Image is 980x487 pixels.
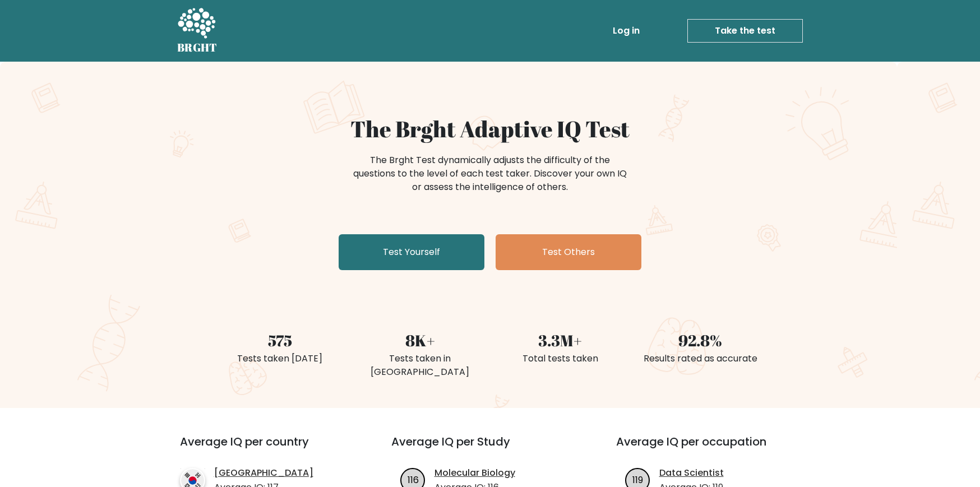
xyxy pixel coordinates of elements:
div: 8K+ [357,328,483,352]
div: 92.8% [637,328,764,352]
a: BRGHT [177,4,218,57]
a: Data Scientist [659,466,724,480]
div: Tests taken [DATE] [216,352,343,365]
a: [GEOGRAPHIC_DATA] [214,466,313,480]
a: Log in [608,20,644,42]
h5: BRGHT [177,41,218,54]
div: 3.3M+ [497,328,623,352]
a: Molecular Biology [434,466,515,480]
div: The Brght Test dynamically adjusts the difficulty of the questions to the level of each test take... [350,154,630,194]
div: 575 [216,328,343,352]
div: Total tests taken [497,352,623,365]
a: Test Yourself [339,234,484,270]
h3: Average IQ per country [180,435,351,462]
h3: Average IQ per Study [391,435,589,462]
div: Tests taken in [GEOGRAPHIC_DATA] [357,352,483,379]
h3: Average IQ per occupation [616,435,814,462]
a: Test Others [496,234,641,270]
h1: The Brght Adaptive IQ Test [216,115,764,142]
a: Take the test [687,19,803,43]
text: 119 [632,473,643,486]
div: Results rated as accurate [637,352,764,365]
text: 116 [407,473,418,486]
